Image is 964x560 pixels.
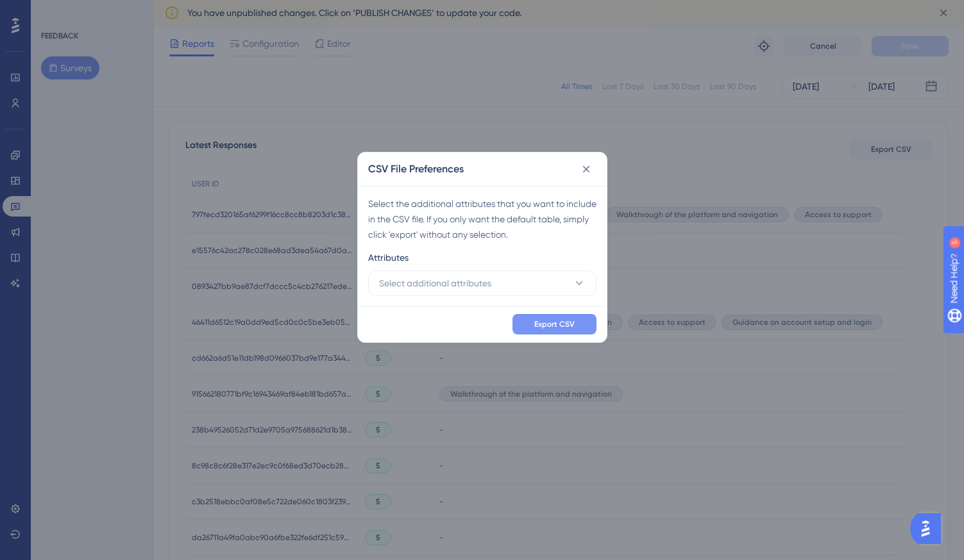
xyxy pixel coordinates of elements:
iframe: UserGuiding AI Assistant Launcher [910,509,949,548]
div: 5 [89,6,93,17]
span: Attributes [368,250,409,265]
span: Need Help? [30,3,80,19]
span: Select additional attributes [379,276,491,291]
span: Export CSV [534,319,575,329]
h2: CSV File Preferences [368,161,464,177]
div: Select the additional attributes that you want to include in the CSV file. If you only want the d... [368,196,596,242]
